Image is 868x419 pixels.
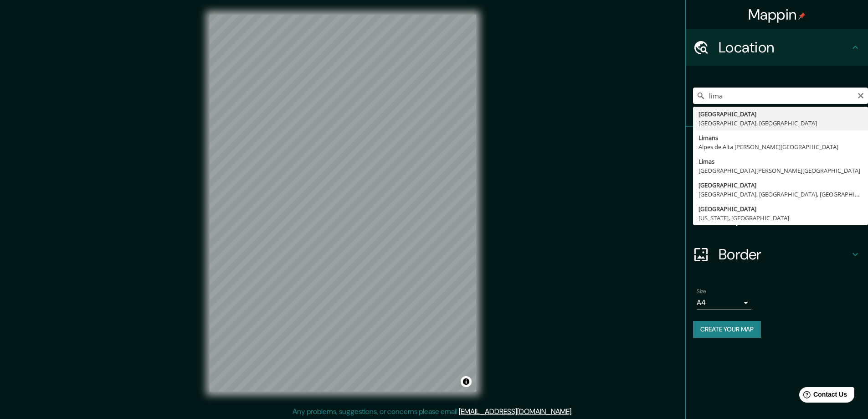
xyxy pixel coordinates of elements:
a: [EMAIL_ADDRESS][DOMAIN_NAME] [459,407,571,416]
button: Create your map [693,321,761,338]
h4: Location [719,38,850,57]
div: Limas [699,157,863,166]
button: Toggle attribution [461,376,472,387]
div: Layout [686,200,868,236]
div: Style [686,163,868,200]
div: [US_STATE], [GEOGRAPHIC_DATA] [699,213,863,222]
h4: Mappin [748,5,806,24]
p: Any problems, suggestions, or concerns please email . [293,406,573,417]
div: Border [686,236,868,273]
h4: Layout [719,209,850,227]
div: [GEOGRAPHIC_DATA] [699,109,863,119]
div: Location [686,29,868,66]
div: [GEOGRAPHIC_DATA] [699,204,863,213]
div: A4 [697,295,751,310]
div: [GEOGRAPHIC_DATA], [GEOGRAPHIC_DATA], [GEOGRAPHIC_DATA] [699,190,863,199]
button: Clear [857,91,864,99]
div: [GEOGRAPHIC_DATA][PERSON_NAME][GEOGRAPHIC_DATA] [699,166,863,175]
canvas: Map [210,15,476,392]
div: . [574,406,576,417]
iframe: Help widget launcher [787,383,858,409]
div: Limans [699,133,863,142]
div: [GEOGRAPHIC_DATA] [699,181,863,190]
label: Size [697,288,706,295]
div: Alpes de Alta [PERSON_NAME][GEOGRAPHIC_DATA] [699,142,863,151]
h4: Border [719,245,850,264]
div: [GEOGRAPHIC_DATA], [GEOGRAPHIC_DATA] [699,119,863,128]
div: . [573,406,574,417]
div: Pins [686,127,868,163]
input: Pick your city or area [693,88,868,104]
img: pin-icon.png [798,12,806,20]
